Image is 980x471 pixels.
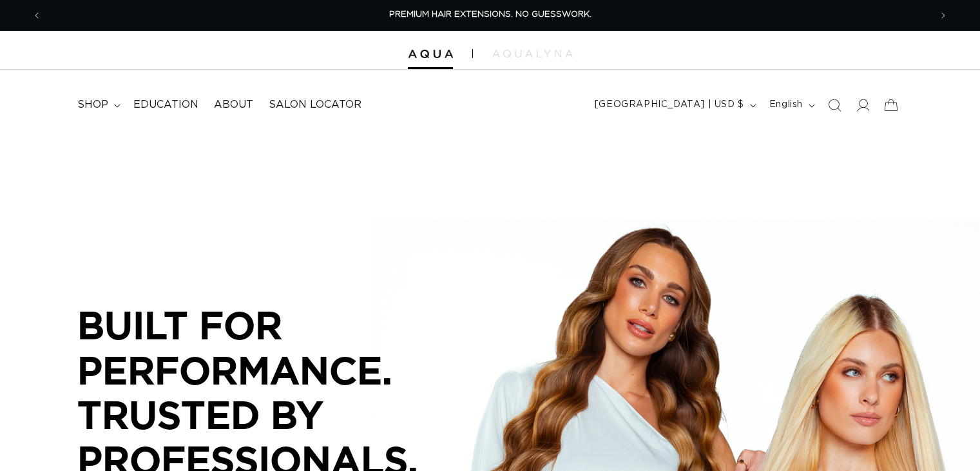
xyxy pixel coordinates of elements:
[389,10,591,19] span: PREMIUM HAIR EXTENSIONS. NO GUESSWORK.
[77,98,108,112] span: shop
[929,3,957,28] button: Next announcement
[587,93,762,117] button: [GEOGRAPHIC_DATA] | USD $
[214,98,253,112] span: About
[206,90,261,119] a: About
[70,90,126,119] summary: shop
[769,98,803,112] span: English
[269,98,361,112] span: Salon Locator
[408,50,453,59] img: Aqua Hair Extensions
[762,93,820,117] button: English
[820,91,849,119] summary: Search
[492,50,573,57] img: aqualyna.com
[133,98,198,112] span: Education
[261,90,369,119] a: Salon Locator
[595,98,744,112] span: [GEOGRAPHIC_DATA] | USD $
[126,90,206,119] a: Education
[23,3,51,28] button: Previous announcement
